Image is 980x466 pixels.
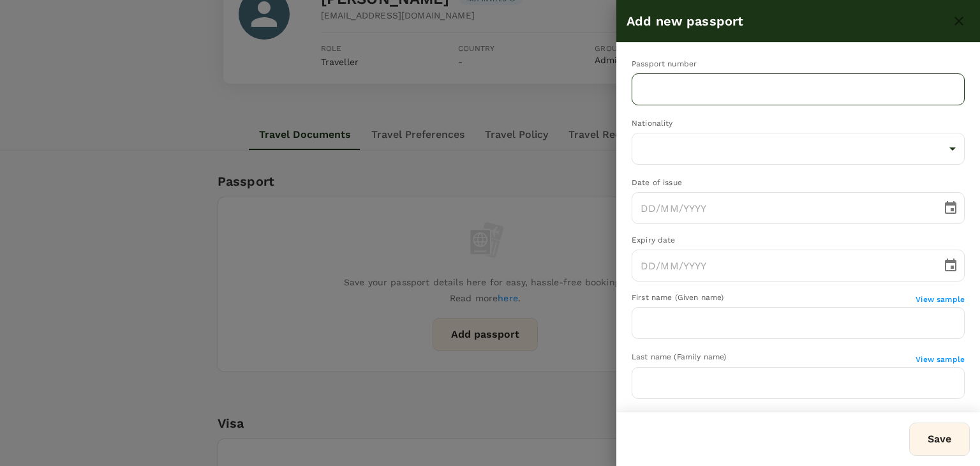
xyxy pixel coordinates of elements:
[632,177,965,190] div: Date of issue
[909,423,970,456] button: Save
[632,58,965,71] div: Passport number
[632,411,965,424] div: Gender
[632,234,965,247] div: Expiry date
[632,351,916,364] div: Last name (Family name)
[632,292,916,304] div: First name (Given name)
[948,10,970,32] button: close
[916,355,965,364] span: View sample
[632,133,965,165] div: ​
[632,192,933,224] input: DD/MM/YYYY
[632,250,933,282] input: DD/MM/YYYY
[632,117,965,130] div: Nationality
[938,253,963,278] button: Choose date
[938,195,963,221] button: Choose date
[627,11,948,31] h6: Add new passport
[916,295,965,304] span: View sample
